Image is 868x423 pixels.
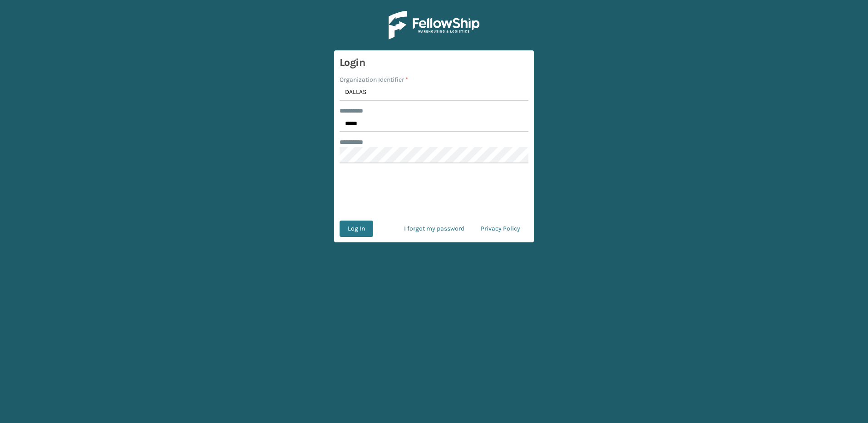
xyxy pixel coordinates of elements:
[473,221,528,237] a: Privacy Policy
[396,221,473,237] a: I forgot my password
[340,75,408,84] label: Organization Identifier
[389,11,479,39] img: Logo
[340,56,528,69] h3: Login
[340,221,373,237] button: Log In
[365,174,503,210] iframe: reCAPTCHA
